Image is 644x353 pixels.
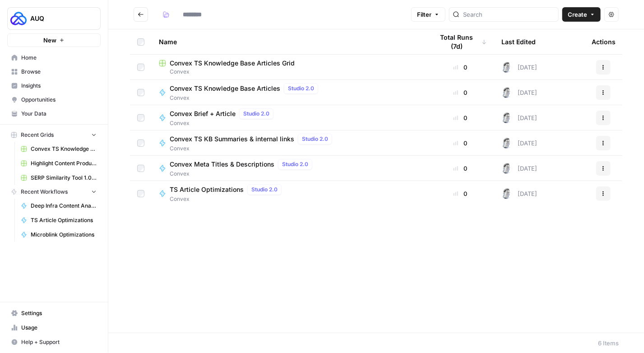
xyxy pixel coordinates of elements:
span: SERP Similarity Tool 1.0 Grid [31,174,97,182]
span: Convex TS KB Summaries & internal links [170,135,294,144]
a: Settings [7,306,101,320]
a: Convex Brief + ArticleStudio 2.0Convex [159,108,419,127]
span: Convex TS Knowledge Base Articles Grid [31,145,97,153]
span: Studio 2.0 [302,135,328,143]
a: Convex Meta Titles & DescriptionsStudio 2.0Convex [159,159,419,178]
span: Help + Support [21,338,97,346]
img: AUQ Logo [10,10,27,27]
button: Recent Workflows [7,185,101,199]
button: Help + Support [7,335,101,349]
a: TS Article Optimizations [17,213,101,228]
div: [DATE] [501,112,537,123]
span: Convex [170,170,316,178]
div: [DATE] [501,138,537,149]
div: Total Runs (7d) [434,29,487,54]
span: TS Article Optimizations [170,185,244,194]
a: Convex TS Knowledge Base Articles Grid [17,142,101,156]
span: Studio 2.0 [251,186,278,194]
div: [DATE] [501,87,537,98]
span: Opportunities [21,96,97,104]
img: 28dbpmxwbe1lgts1kkshuof3rm4g [501,112,512,123]
img: 28dbpmxwbe1lgts1kkshuof3rm4g [501,87,512,98]
span: Convex [170,144,336,153]
div: 0 [434,88,487,97]
a: SERP Similarity Tool 1.0 Grid [17,171,101,185]
div: [DATE] [501,62,537,73]
span: Convex [159,68,419,76]
button: Filter [411,7,445,22]
span: Studio 2.0 [282,160,308,168]
img: 28dbpmxwbe1lgts1kkshuof3rm4g [501,188,512,199]
span: Convex [170,94,322,102]
span: Convex [170,119,277,127]
a: Highlight Content Production [17,156,101,171]
div: Last Edited [501,29,536,54]
div: 6 Items [598,339,619,348]
img: 28dbpmxwbe1lgts1kkshuof3rm4g [501,163,512,174]
a: Convex TS Knowledge Base ArticlesStudio 2.0Convex [159,83,419,102]
div: 0 [434,63,487,72]
span: Filter [417,10,431,19]
div: 0 [434,189,487,198]
span: Deep Infra Content Analysis [31,202,97,210]
span: Insights [21,82,97,90]
span: Your Data [21,110,97,118]
span: TS Article Optimizations [31,216,97,224]
a: TS Article OptimizationsStudio 2.0Convex [159,184,419,203]
span: Recent Workflows [21,188,68,196]
span: Studio 2.0 [243,110,269,118]
span: Convex Meta Titles & Descriptions [170,160,274,169]
span: Settings [21,309,97,317]
a: Home [7,51,101,65]
button: Go back [134,7,148,22]
span: Create [568,10,587,19]
a: Deep Infra Content Analysis [17,199,101,213]
span: Convex Brief + Article [170,109,236,118]
a: Usage [7,320,101,335]
img: 28dbpmxwbe1lgts1kkshuof3rm4g [501,138,512,149]
a: Convex TS KB Summaries & internal linksStudio 2.0Convex [159,134,419,153]
img: 28dbpmxwbe1lgts1kkshuof3rm4g [501,62,512,73]
span: New [43,36,56,45]
div: [DATE] [501,163,537,174]
span: Usage [21,324,97,332]
button: Create [562,7,601,22]
input: Search [463,10,555,19]
div: 0 [434,164,487,173]
div: Name [159,29,419,54]
span: Convex TS Knowledge Base Articles [170,84,280,93]
div: 0 [434,113,487,122]
span: Convex TS Knowledge Base Articles Grid [170,59,295,68]
span: Browse [21,68,97,76]
span: Microblink Optimizations [31,231,97,239]
button: Workspace: AUQ [7,7,101,30]
a: Convex TS Knowledge Base Articles GridConvex [159,59,419,76]
a: Your Data [7,107,101,121]
button: Recent Grids [7,128,101,142]
div: 0 [434,139,487,148]
span: Highlight Content Production [31,159,97,167]
span: Recent Grids [21,131,54,139]
a: Insights [7,79,101,93]
div: Actions [592,29,616,54]
a: Browse [7,65,101,79]
a: Microblink Optimizations [17,228,101,242]
a: Opportunities [7,93,101,107]
button: New [7,33,101,47]
span: Studio 2.0 [288,84,314,93]
span: Convex [170,195,285,203]
div: [DATE] [501,188,537,199]
span: Home [21,54,97,62]
span: AUQ [30,14,85,23]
